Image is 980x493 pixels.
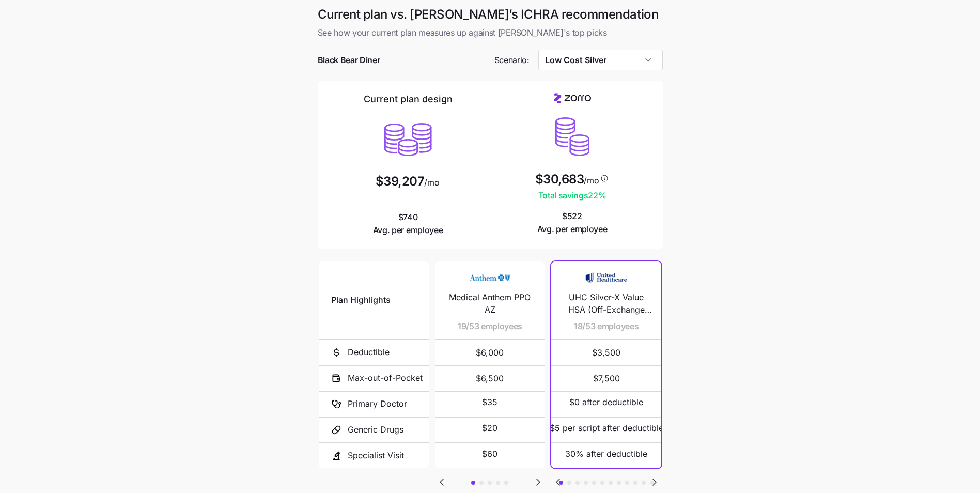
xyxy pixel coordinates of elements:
[648,476,661,488] svg: Go to next slide
[569,396,643,409] span: $0 after deductible
[565,448,647,460] span: 30% after deductible
[584,176,599,184] span: /mo
[318,26,663,39] span: See how your current plan measures up against [PERSON_NAME]'s top picks
[376,175,425,188] span: $39,207
[364,93,453,105] h2: Current plan design
[318,54,380,67] span: Black Bear Diner
[648,475,661,489] button: Go to next slide
[561,291,651,317] span: UHC Silver-X Value HSA (Off-Exchange Only)
[535,189,610,202] span: Total savings 22 %
[551,475,565,489] button: Go to previous slide
[550,366,663,391] span: $7,500
[535,173,584,186] span: $30,683
[447,291,533,317] span: Medical Anthem PPO AZ
[550,422,663,435] span: $5 per script after deductible
[348,346,390,359] span: Deductible
[447,366,533,391] span: $6,500
[552,476,564,488] svg: Go to previous slide
[586,268,627,287] img: Carrier
[348,397,407,410] span: Primary Doctor
[318,6,663,22] h1: Current plan vs. [PERSON_NAME]’s ICHRA recommendation
[494,54,530,67] span: Scenario:
[348,449,404,462] span: Specialist Visit
[435,476,448,488] svg: Go to previous slide
[482,448,497,460] span: $60
[447,340,533,365] span: $6,000
[458,320,522,333] span: 19/53 employees
[348,423,403,436] span: Generic Drugs
[348,372,423,384] span: Max-out-of-Pocket
[435,475,448,489] button: Go to previous slide
[373,211,443,237] span: $740
[550,340,663,365] span: $3,500
[574,320,639,333] span: 18/53 employees
[532,475,545,489] button: Go to next slide
[537,210,608,236] span: $522
[469,268,510,287] img: Carrier
[532,476,545,488] svg: Go to next slide
[331,294,391,306] span: Plan Highlights
[482,396,497,409] span: $35
[373,224,443,237] span: Avg. per employee
[424,178,439,187] span: /mo
[482,422,497,435] span: $20
[537,223,608,236] span: Avg. per employee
